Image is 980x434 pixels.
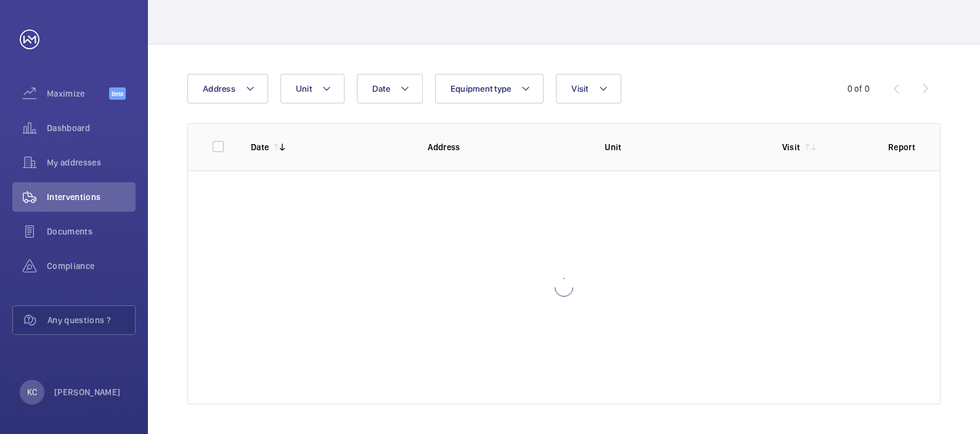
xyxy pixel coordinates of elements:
[187,74,268,103] button: Address
[47,191,136,203] span: Interventions
[605,141,762,153] p: Unit
[451,84,512,94] span: Equipment type
[47,156,136,169] span: My addresses
[54,386,121,398] p: [PERSON_NAME]
[571,84,588,94] span: Visit
[280,74,345,103] button: Unit
[47,225,136,238] span: Documents
[203,84,235,94] span: Address
[47,87,109,100] span: Maximize
[27,386,37,398] p: KC
[556,74,621,103] button: Visit
[296,84,312,94] span: Unit
[357,74,423,103] button: Date
[251,141,269,153] p: Date
[47,260,136,272] span: Compliance
[428,141,585,153] p: Address
[782,141,801,153] p: Visit
[47,314,135,326] span: Any questions ?
[888,141,915,153] p: Report
[847,82,870,95] div: 0 of 0
[47,122,136,134] span: Dashboard
[372,84,390,94] span: Date
[109,87,126,100] span: Beta
[435,74,544,103] button: Equipment type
